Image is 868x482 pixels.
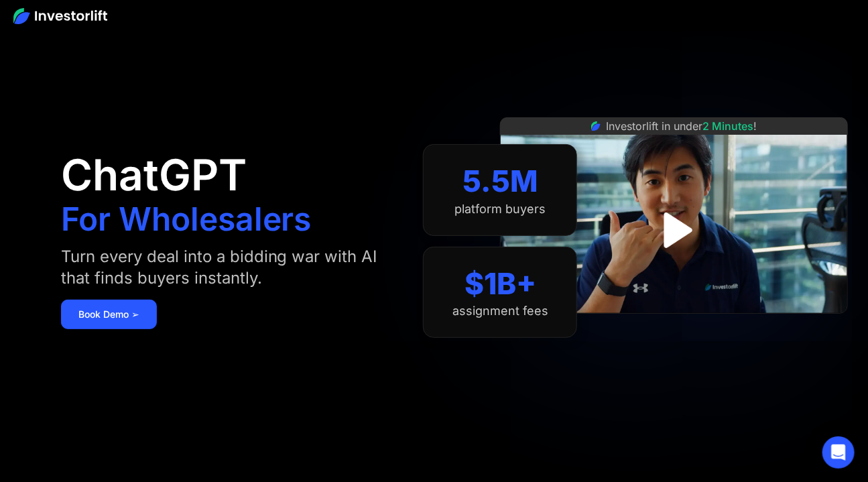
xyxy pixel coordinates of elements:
[61,154,247,196] h1: ChatGPT
[644,200,704,260] a: open lightbox
[61,246,397,289] div: Turn every deal into a bidding war with AI that finds buyers instantly.
[61,203,312,235] h1: For Wholesalers
[452,304,548,318] div: assignment fees
[61,300,157,329] a: Book Demo ➢
[574,320,775,337] iframe: Customer reviews powered by Trustpilot
[454,202,546,217] div: platform buyers
[606,118,757,134] div: Investorlift in under !
[464,266,536,302] div: $1B+
[822,436,855,469] div: Open Intercom Messenger
[702,119,753,133] span: 2 Minutes
[462,164,538,199] div: 5.5M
